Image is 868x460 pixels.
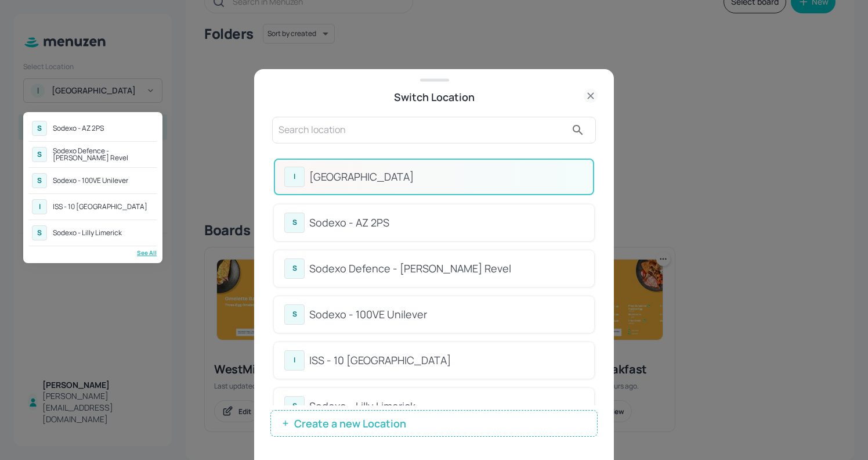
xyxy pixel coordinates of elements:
[32,199,47,214] div: I
[32,173,47,188] div: S
[29,249,157,257] div: See All
[32,147,47,162] div: S
[53,229,122,236] div: Sodexo - Lilly Limerick
[32,225,47,240] div: S
[53,177,128,184] div: Sodexo - 100VE Unilever
[32,121,47,136] div: S
[53,148,154,161] div: Sodexo Defence - [PERSON_NAME] Revel
[53,203,147,210] div: ISS - 10 [GEOGRAPHIC_DATA]
[53,125,104,132] div: Sodexo - AZ 2PS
